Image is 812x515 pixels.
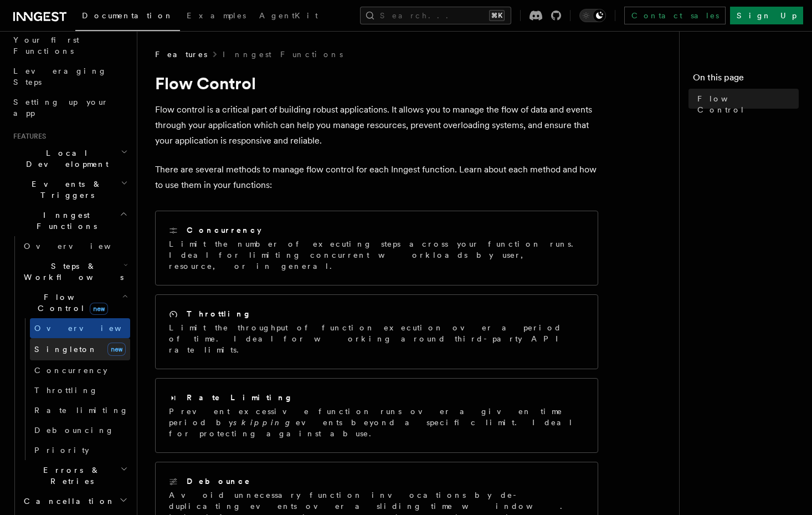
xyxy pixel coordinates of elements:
span: Overview [24,242,138,251]
span: new [107,343,126,356]
span: Throttling [34,386,98,395]
span: Debouncing [34,426,114,435]
span: Leveraging Steps [13,67,107,86]
button: Search...⌘K [360,7,511,24]
span: Examples [187,11,246,20]
a: Your first Functions [9,30,130,61]
p: Prevent excessive function runs over a given time period by events beyond a specific limit. Ideal... [169,406,584,439]
button: Events & Triggers [9,174,130,205]
a: ConcurrencyLimit the number of executing steps across your function runs. Ideal for limiting conc... [155,211,598,285]
span: Your first Functions [13,35,79,55]
a: Inngest Functions [223,49,343,60]
span: Flow Control [697,93,799,115]
a: Rate LimitingPrevent excessive function runs over a given time period byskippingevents beyond a s... [155,378,598,453]
span: Cancellation [19,496,115,507]
span: Features [155,49,207,60]
p: Limit the number of executing steps across your function runs. Ideal for limiting concurrent work... [169,238,584,272]
p: Limit the throughput of function execution over a period of time. Ideal for working around third-... [169,322,584,355]
button: Steps & Workflows [19,256,130,287]
button: Errors & Retries [19,460,130,491]
em: skipping [233,418,296,427]
span: Local Development [9,147,121,170]
span: AgentKit [259,11,318,20]
a: Flow Control [693,89,799,120]
p: Flow control is a critical part of building robust applications. It allows you to manage the flow... [155,102,598,149]
kbd: ⌘K [489,10,505,21]
button: Flow Controlnew [19,287,130,318]
span: Concurrency [34,366,107,375]
span: Rate limiting [34,406,129,415]
a: AgentKit [253,3,325,30]
h2: Throttling [187,308,251,319]
a: Leveraging Steps [9,61,130,92]
a: Priority [30,440,130,460]
span: Steps & Workflows [19,261,124,283]
a: Setting up your app [9,92,130,123]
span: Errors & Retries [19,465,120,487]
a: ThrottlingLimit the throughput of function execution over a period of time. Ideal for working aro... [155,294,598,369]
span: Setting up your app [13,98,109,118]
span: Features [9,132,46,141]
button: Toggle dark mode [579,9,606,22]
a: Sign Up [730,7,803,24]
h2: Debounce [187,476,251,487]
span: Inngest Functions [9,210,120,232]
span: Flow Control [19,292,122,314]
a: Documentation [75,3,180,31]
a: Debouncing [30,420,130,440]
h4: On this page [693,71,799,89]
h2: Concurrency [187,225,261,236]
a: Throttling [30,380,130,400]
button: Cancellation [19,491,130,511]
button: Local Development [9,143,130,174]
h1: Flow Control [155,73,598,93]
a: Overview [19,236,130,256]
span: Overview [34,324,148,333]
a: Singletonnew [30,338,130,360]
button: Inngest Functions [9,205,130,236]
a: Overview [30,318,130,338]
a: Contact sales [624,7,726,24]
p: There are several methods to manage flow control for each Inngest function. Learn about each meth... [155,162,598,193]
a: Rate limiting [30,400,130,420]
div: Flow Controlnew [19,318,130,460]
span: Events & Triggers [9,179,121,201]
span: Priority [34,446,89,455]
h2: Rate Limiting [187,392,293,403]
span: new [90,303,108,315]
a: Concurrency [30,360,130,380]
a: Examples [180,3,253,30]
span: Singleton [34,345,97,354]
span: Documentation [82,11,173,20]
